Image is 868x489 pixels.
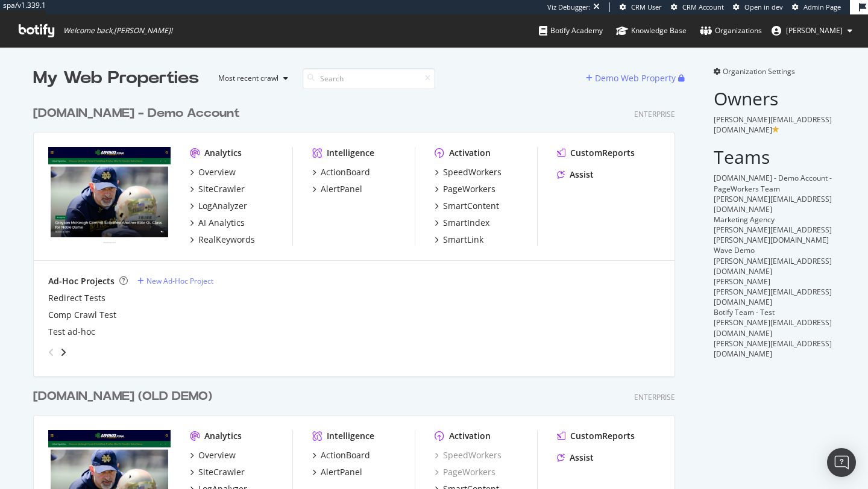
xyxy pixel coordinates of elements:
[190,200,247,212] a: LogAnalyzer
[435,200,499,212] a: SmartContent
[33,388,212,405] div: [DOMAIN_NAME] (OLD DEMO)
[616,14,687,47] a: Knowledge Base
[714,287,832,307] span: [PERSON_NAME][EMAIL_ADDRESS][DOMAIN_NAME]
[714,114,832,135] span: [PERSON_NAME][EMAIL_ADDRESS][DOMAIN_NAME]
[327,147,374,159] div: Intelligence
[218,75,278,82] div: Most recent crawl
[435,166,502,178] a: SpeedWorkers
[198,234,255,246] div: RealKeywords
[190,217,245,229] a: AI Analytics
[714,89,835,108] h2: Owners
[762,21,862,40] button: [PERSON_NAME]
[48,275,115,287] div: Ad-Hoc Projects
[198,449,236,461] div: Overview
[198,466,245,478] div: SiteCrawler
[586,69,678,88] button: Demo Web Property
[321,183,362,195] div: AlertPanel
[714,245,835,255] div: Wave Demo
[435,217,489,229] a: SmartIndex
[63,26,172,36] span: Welcome back, [PERSON_NAME] !
[570,452,594,464] div: Assist
[557,169,594,181] a: Assist
[714,256,832,276] span: [PERSON_NAME][EMAIL_ADDRESS][DOMAIN_NAME]
[190,183,245,195] a: SiteCrawler
[570,169,594,181] div: Assist
[714,276,835,287] div: [PERSON_NAME]
[539,25,603,37] div: Botify Academy
[33,105,245,122] a: [DOMAIN_NAME] - Demo Account
[714,214,835,225] div: Marketing Agency
[146,276,213,286] div: New Ad-Hoc Project
[190,449,236,461] a: Overview
[137,276,213,286] a: New Ad-Hoc Project
[48,326,95,338] a: Test ad-hoc
[198,166,236,178] div: Overview
[557,430,635,442] a: CustomReports
[449,147,491,159] div: Activation
[198,200,247,212] div: LogAnalyzer
[321,166,370,178] div: ActionBoard
[312,183,362,195] a: AlertPanel
[682,2,724,11] span: CRM Account
[198,183,245,195] div: SiteCrawler
[59,346,68,358] div: angle-right
[792,2,841,12] a: Admin Page
[48,147,171,244] img: UHND.com (Demo Account)
[595,72,676,84] div: Demo Web Property
[312,449,370,461] a: ActionBoard
[586,73,678,83] a: Demo Web Property
[804,2,841,11] span: Admin Page
[714,225,832,245] span: [PERSON_NAME][EMAIL_ADDRESS][PERSON_NAME][DOMAIN_NAME]
[539,14,603,47] a: Botify Academy
[435,234,483,246] a: SmartLink
[827,448,856,477] div: Open Intercom Messenger
[33,105,240,122] div: [DOMAIN_NAME] - Demo Account
[547,2,591,12] div: Viz Debugger:
[190,466,245,478] a: SiteCrawler
[204,147,242,159] div: Analytics
[733,2,783,12] a: Open in dev
[714,147,835,167] h2: Teams
[557,452,594,464] a: Assist
[557,147,635,159] a: CustomReports
[321,466,362,478] div: AlertPanel
[209,69,293,88] button: Most recent crawl
[48,309,116,321] a: Comp Crawl Test
[443,234,483,246] div: SmartLink
[786,25,843,36] span: josselin
[33,388,217,405] a: [DOMAIN_NAME] (OLD DEMO)
[327,430,374,442] div: Intelligence
[620,2,662,12] a: CRM User
[616,25,687,37] div: Knowledge Base
[714,194,832,214] span: [PERSON_NAME][EMAIL_ADDRESS][DOMAIN_NAME]
[634,392,675,402] div: Enterprise
[198,217,245,229] div: AI Analytics
[435,183,495,195] a: PageWorkers
[700,14,762,47] a: Organizations
[190,234,255,246] a: RealKeywords
[443,200,499,212] div: SmartContent
[714,173,835,193] div: [DOMAIN_NAME] - Demo Account - PageWorkers Team
[714,338,832,359] span: [PERSON_NAME][EMAIL_ADDRESS][DOMAIN_NAME]
[204,430,242,442] div: Analytics
[48,292,105,304] a: Redirect Tests
[443,166,502,178] div: SpeedWorkers
[43,343,59,362] div: angle-left
[570,147,635,159] div: CustomReports
[634,109,675,119] div: Enterprise
[303,68,435,89] input: Search
[723,66,795,76] span: Organization Settings
[312,466,362,478] a: AlertPanel
[443,183,495,195] div: PageWorkers
[33,66,199,90] div: My Web Properties
[312,166,370,178] a: ActionBoard
[435,466,495,478] a: PageWorkers
[190,166,236,178] a: Overview
[435,449,502,461] a: SpeedWorkers
[700,25,762,37] div: Organizations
